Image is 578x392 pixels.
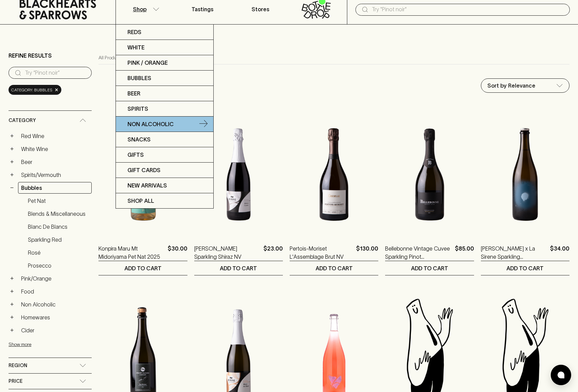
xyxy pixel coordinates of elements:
p: SHOP ALL [127,197,154,205]
a: Bubbles [116,71,213,86]
p: White [127,43,144,51]
p: Reds [127,28,141,36]
a: White [116,40,213,55]
a: Gift Cards [116,163,213,178]
a: Beer [116,86,213,101]
p: Snacks [127,135,151,144]
p: New Arrivals [127,181,167,190]
a: Non Alcoholic [116,117,213,132]
p: Gifts [127,151,144,159]
p: Pink / Orange [127,59,168,67]
a: Spirits [116,101,213,117]
a: New Arrivals [116,178,213,193]
p: Beer [127,89,140,97]
p: Gift Cards [127,166,161,174]
a: Pink / Orange [116,55,213,71]
p: Bubbles [127,74,151,82]
a: SHOP ALL [116,193,213,208]
a: Reds [116,25,213,40]
a: Snacks [116,132,213,147]
p: Spirits [127,105,148,113]
img: bubble-icon [558,372,564,378]
a: Gifts [116,147,213,163]
p: Non Alcoholic [127,120,174,128]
